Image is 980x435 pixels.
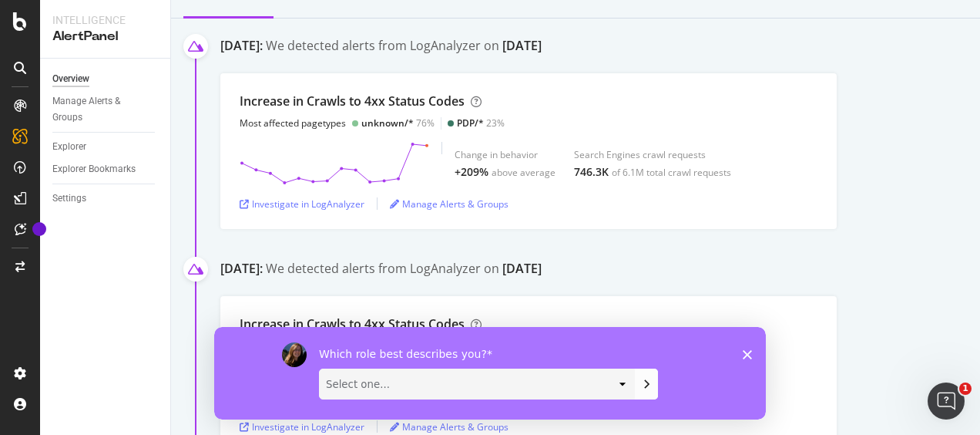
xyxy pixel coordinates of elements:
[52,12,158,28] div: Intelligence
[455,164,488,180] div: +209%
[240,315,465,333] div: Increase in Crawls to 4xx Status Codes
[502,260,542,278] div: [DATE]
[240,420,364,433] a: Investigate in LogAnalyzer
[928,383,965,420] iframe: Intercom live chat
[52,93,159,126] a: Manage Alerts & Groups
[457,116,505,130] div: 23%
[361,116,414,130] div: unknown/*
[32,222,46,236] div: Tooltip anchor
[52,161,136,177] div: Explorer Bookmarks
[502,37,542,55] div: [DATE]
[240,197,364,211] a: Investigate in LogAnalyzer
[52,28,158,46] div: AlertPanel
[390,191,508,216] button: Manage Alerts & Groups
[52,93,145,126] div: Manage Alerts & Groups
[52,191,86,207] div: Settings
[492,166,555,179] div: above average
[52,71,159,87] a: Overview
[240,116,346,130] div: Most affected pagetypes
[240,191,364,216] button: Investigate in LogAnalyzer
[52,191,159,207] a: Settings
[959,383,972,395] span: 1
[612,166,731,179] div: of 6.1M total crawl requests
[220,260,263,281] div: [DATE]:
[455,148,555,161] div: Change in behavior
[574,164,609,180] div: 746.3K
[220,37,263,58] div: [DATE]:
[266,37,542,58] div: We detected alerts from LogAnalyzer on
[266,260,542,281] div: We detected alerts from LogAnalyzer on
[52,139,86,155] div: Explorer
[52,139,159,155] a: Explorer
[457,116,484,130] div: PDP/*
[390,197,508,211] a: Manage Alerts & Groups
[240,93,465,110] div: Increase in Crawls to 4xx Status Codes
[214,327,766,420] iframe: Survey by Laura from Botify
[361,116,435,130] div: 76%
[52,71,89,87] div: Overview
[390,420,508,433] a: Manage Alerts & Groups
[52,161,159,177] a: Explorer Bookmarks
[574,148,731,161] div: Search Engines crawl requests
